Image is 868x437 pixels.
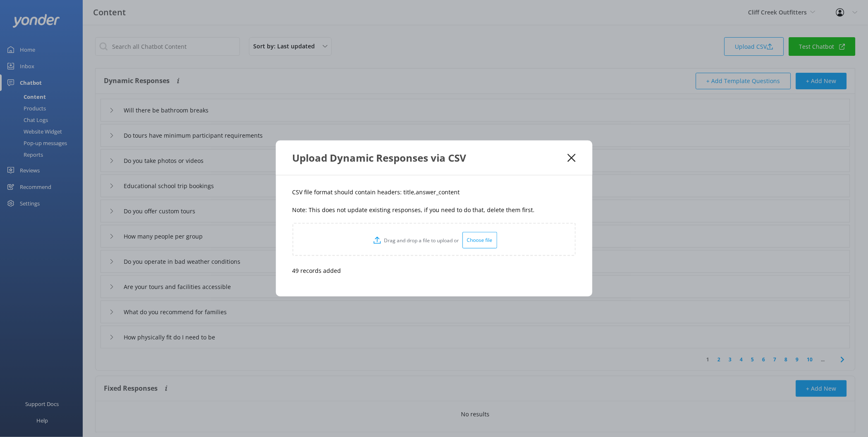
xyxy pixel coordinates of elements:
p: CSV file format should contain headers: title,answer_content [293,188,576,197]
div: Choose file [463,232,497,248]
p: 49 records added [293,266,576,275]
p: Note: This does not update existing responses, if you need to do that, delete them first. [293,205,576,215]
p: Drag and drop a file to upload or [381,236,463,244]
button: Close [568,154,575,162]
div: Upload Dynamic Responses via CSV [293,151,568,165]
